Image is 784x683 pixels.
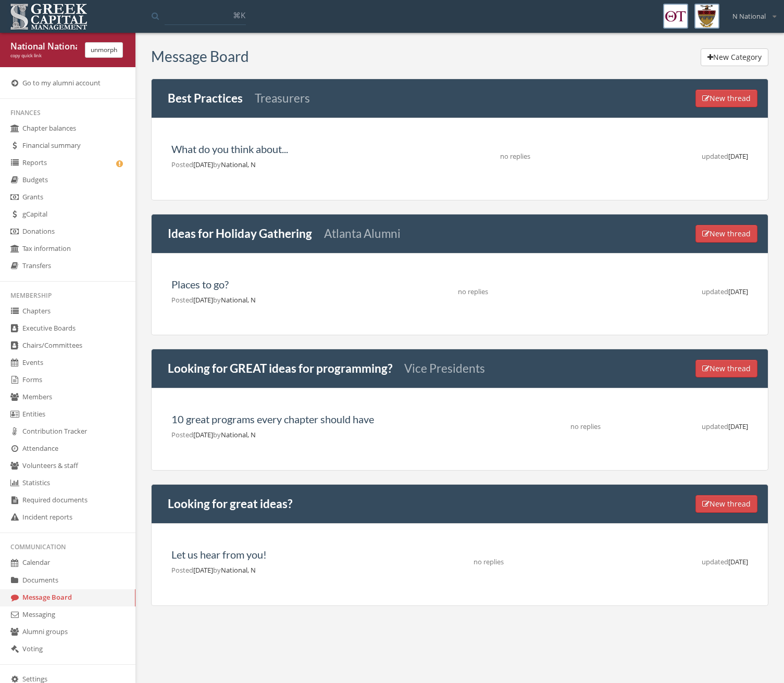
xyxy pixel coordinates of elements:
[151,48,249,65] h3: Message Board
[604,136,755,176] td: [DATE]
[404,361,485,375] small: Vice Presidents
[695,225,757,243] button: New thread
[221,160,256,169] span: National, N
[233,10,245,20] span: ⌘K
[213,295,221,305] span: by
[171,565,256,575] span: [DATE]
[695,90,757,107] button: New thread
[324,226,401,241] small: Atlanta Alumni
[171,295,256,305] span: [DATE]
[171,278,229,290] a: Places to go?
[695,360,757,377] button: New thread
[171,295,193,305] span: Posted
[171,548,267,561] a: Let us hear from you!
[474,557,504,566] span: no replies
[171,413,374,425] a: 10 great programs every chapter should have
[213,565,221,575] span: by
[702,287,728,296] span: updated
[168,497,292,511] a: Looking for great ideas?
[589,542,755,582] td: [DATE]
[10,53,77,59] div: copy quick link
[171,143,288,155] a: What do you think about...
[702,151,728,161] span: updated
[213,160,221,169] span: by
[644,407,755,447] td: [DATE]
[500,151,530,161] span: no replies
[726,4,776,21] div: N National
[171,160,193,169] span: Posted
[85,42,123,58] button: unmorph
[458,287,488,296] span: no replies
[702,557,728,566] span: updated
[570,422,601,431] span: no replies
[168,226,312,241] a: Ideas for Holiday Gathering
[168,361,392,375] a: Looking for GREAT ideas for programming?
[701,48,768,66] button: New Category
[221,295,256,305] span: National, N
[695,495,757,513] button: New thread
[171,430,193,439] span: Posted
[171,565,193,575] span: Posted
[732,11,766,21] span: N National
[221,430,256,439] span: National, N
[579,272,755,312] td: [DATE]
[213,430,221,439] span: by
[221,565,256,575] span: National, N
[702,422,728,431] span: updated
[255,91,310,105] small: Treasurers
[168,91,243,105] a: Best Practices
[171,430,256,439] span: [DATE]
[10,41,77,53] div: National National
[171,160,256,169] span: [DATE]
